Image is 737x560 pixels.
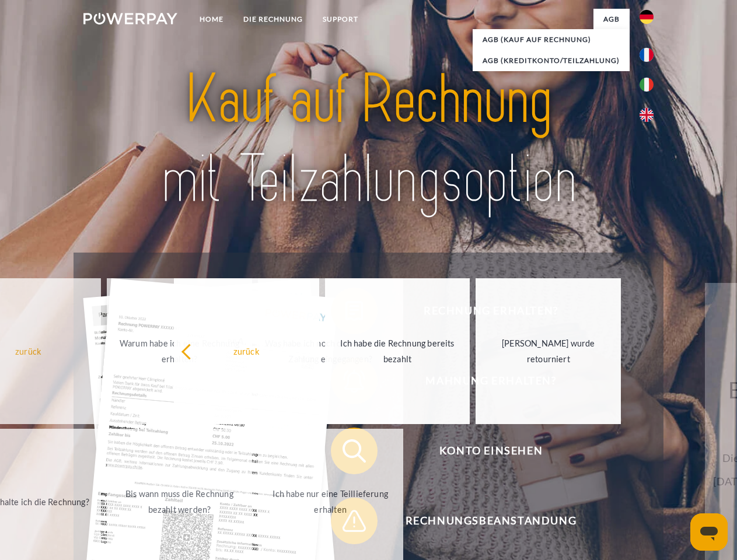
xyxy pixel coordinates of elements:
[473,29,630,50] a: AGB (Kauf auf Rechnung)
[114,335,245,367] div: Warum habe ich eine Rechnung erhalten?
[331,498,634,544] button: Rechnungsbeanstandung
[265,486,396,517] div: Ich habe nur eine Teillieferung erhalten
[83,13,177,24] img: logo-powerpay-white.svg
[313,9,368,30] a: SUPPORT
[332,335,463,367] div: Ich habe die Rechnung bereits bezahlt
[348,498,634,544] span: Rechnungsbeanstandung
[111,56,626,223] img: title-powerpay_de.svg
[190,9,233,30] a: Home
[483,335,614,367] div: [PERSON_NAME] wurde retourniert
[331,428,634,474] button: Konto einsehen
[593,9,630,30] a: agb
[640,108,654,122] img: en
[233,9,313,30] a: DIE RECHNUNG
[690,513,728,551] iframe: Schaltfläche zum Öffnen des Messaging-Fensters
[640,10,654,24] img: de
[640,48,654,62] img: fr
[348,428,634,474] span: Konto einsehen
[114,486,245,517] div: Bis wann muss die Rechnung bezahlt werden?
[473,50,630,71] a: AGB (Kreditkonto/Teilzahlung)
[181,343,312,359] div: zurück
[640,78,654,92] img: it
